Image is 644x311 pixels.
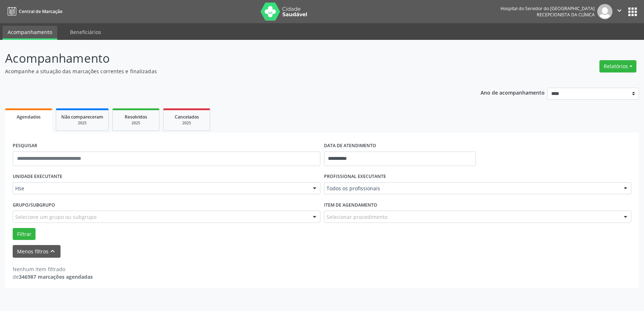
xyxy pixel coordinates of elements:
[13,273,93,281] div: de
[61,114,103,120] span: Não compareceram
[15,213,96,221] span: Selecione um grupo ou subgrupo
[5,5,62,17] a: Central de Marcação
[327,185,617,192] span: Todos os profissionais
[13,199,55,211] label: Grupo/Subgrupo
[5,67,449,75] p: Acompanhe a situação das marcações correntes e finalizadas
[118,120,154,126] div: 2025
[49,247,57,255] i: keyboard_arrow_up
[13,140,37,152] label: PESQUISAR
[599,60,636,72] button: Relatórios
[5,49,449,67] p: Acompanhamento
[626,5,639,18] button: apps
[324,199,377,211] label: Item de agendamento
[3,26,57,40] a: Acompanhamento
[65,26,106,38] a: Beneficiários
[500,5,595,12] div: Hospital do Servidor do [GEOGRAPHIC_DATA]
[125,114,147,120] span: Resolvidos
[61,120,103,126] div: 2025
[327,213,387,221] span: Selecionar procedimento
[19,273,93,280] strong: 346987 marcações agendadas
[324,140,376,152] label: DATA DE ATENDIMENTO
[13,265,93,273] div: Nenhum item filtrado
[13,228,36,240] button: Filtrar
[597,4,612,19] img: img
[612,4,626,19] button: 
[537,12,595,18] span: Recepcionista da clínica
[13,171,62,182] label: UNIDADE EXECUTANTE
[169,120,205,126] div: 2025
[15,185,306,192] span: Hse
[17,114,41,120] span: Agendados
[481,88,545,97] p: Ano de acompanhamento
[324,171,386,182] label: PROFISSIONAL EXECUTANTE
[19,8,62,14] span: Central de Marcação
[175,114,199,120] span: Cancelados
[13,245,61,258] button: Menos filtroskeyboard_arrow_up
[615,7,623,14] i: 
